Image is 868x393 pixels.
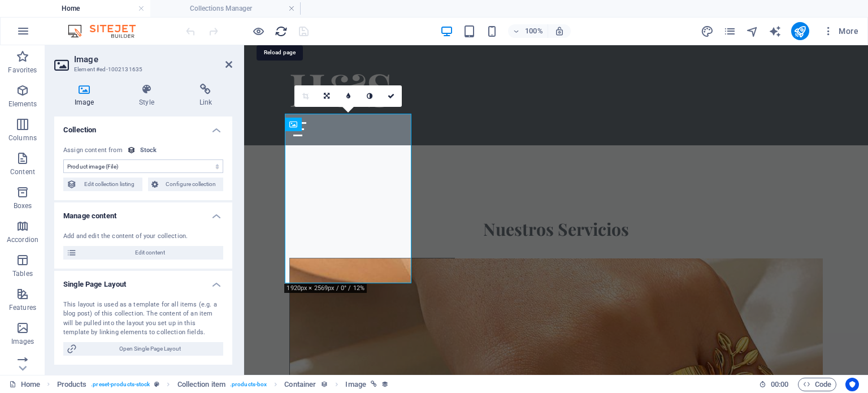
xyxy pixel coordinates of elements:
[345,378,366,391] span: Click to select. Double-click to edit
[91,378,150,391] span: . preset-products-stock
[63,300,223,338] div: This layout is used as a template for all items (e.g. a blog post) of this collection. The conten...
[10,167,35,176] p: Content
[80,342,220,356] span: Open Single Page Layout
[554,26,565,36] i: On resize automatically adjust zoom level to fit chosen device.
[177,378,225,391] span: Click to select. Double-click to edit
[823,25,858,37] span: More
[148,178,224,191] button: Configure collection
[8,66,37,75] p: Favorites
[294,85,316,107] a: Crop mode
[8,100,37,109] p: Elements
[8,133,37,142] p: Columns
[769,25,782,38] i: AI Writer
[381,381,389,388] i: This element is bound to a collection
[791,22,809,40] button: publish
[7,235,38,244] p: Accordion
[54,202,232,223] h4: Manage content
[230,378,267,391] span: . products-box
[63,178,142,191] button: Edit collection listing
[54,271,232,291] h4: Single Page Layout
[320,381,328,388] i: This element can be bound to a collection field
[723,24,737,38] button: pages
[74,64,210,75] h3: Element #ed-1002131635
[11,337,34,346] p: Images
[179,84,232,107] h4: Link
[65,24,150,38] img: Editor Logo
[119,84,179,107] h4: Style
[154,381,159,387] i: This element is a customizable preset
[150,2,301,15] h4: Collections Manager
[251,24,265,38] button: Click here to leave preview mode and continue editing
[771,378,788,391] span: 00 00
[525,24,543,38] h6: 100%
[80,246,220,260] span: Edit content
[508,24,548,38] button: 100%
[274,24,288,38] button: reload
[359,85,380,107] a: Greyscale
[80,178,139,191] span: Edit collection listing
[54,116,232,137] h4: Collection
[9,378,40,391] a: Click to cancel selection. Double-click to open Pages
[57,378,87,391] span: Click to select. Double-click to edit
[759,378,789,391] h6: Session time
[798,378,836,391] button: Code
[818,22,863,40] button: More
[371,381,377,387] i: This element is linked
[140,146,157,156] div: Stock
[845,378,859,391] button: Usercentrics
[162,178,220,191] span: Configure collection
[769,24,782,38] button: text_generator
[9,303,36,312] p: Features
[723,25,736,38] i: Pages (Ctrl+Alt+S)
[337,85,359,107] a: Blur
[57,378,389,391] nav: breadcrumb
[380,85,402,107] a: Confirm ( Ctrl ⏎ )
[63,232,223,241] div: Add and edit the content of your collection.
[316,85,337,107] a: Change orientation
[14,201,32,210] p: Boxes
[12,269,33,278] p: Tables
[701,25,714,38] i: Design (Ctrl+Alt+Y)
[746,25,759,38] i: Navigator
[803,378,831,391] span: Code
[63,342,223,356] button: Open Single Page Layout
[63,146,123,156] div: Assign content from
[779,380,780,388] span: :
[63,246,223,260] button: Edit content
[746,24,759,38] button: navigator
[701,24,714,38] button: design
[793,25,806,38] i: Publish
[54,84,119,107] h4: Image
[284,378,316,391] span: Click to select. Double-click to edit
[74,54,232,64] h2: Image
